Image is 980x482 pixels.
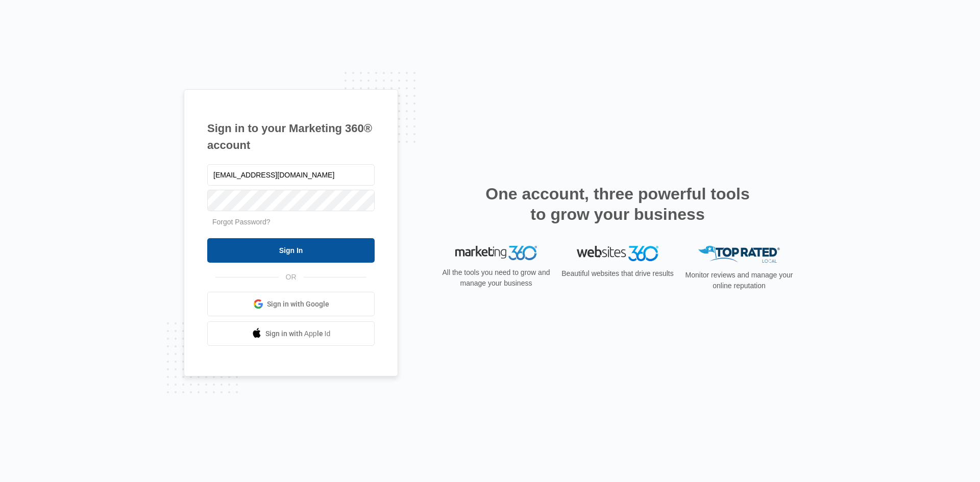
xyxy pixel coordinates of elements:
h1: Sign in to your Marketing 360® account [207,120,375,154]
h2: One account, three powerful tools to grow your business [482,184,753,224]
input: Sign In [207,238,375,263]
p: All the tools you need to grow and manage your business [439,267,553,289]
img: Marketing 360 [455,246,537,260]
img: Websites 360 [577,246,658,261]
a: Sign in with Google [207,292,375,316]
p: Beautiful websites that drive results [560,268,675,279]
span: Sign in with Google [267,299,329,310]
p: Monitor reviews and manage your online reputation [682,270,796,291]
span: OR [279,272,304,283]
a: Sign in with Apple Id [207,321,375,346]
span: Sign in with Apple Id [265,328,331,339]
img: Top Rated Local [698,246,780,263]
a: Forgot Password? [212,218,271,226]
input: Email [207,164,375,186]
